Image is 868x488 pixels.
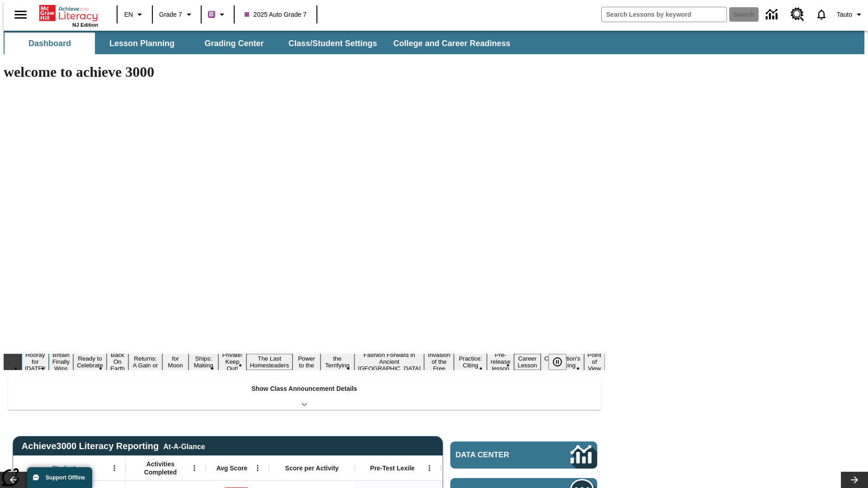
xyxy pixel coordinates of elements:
[188,461,201,475] button: Open Menu
[548,354,566,370] button: Pause
[251,384,357,394] p: Show Class Announcement Details
[131,460,190,476] span: Activities Completed
[4,33,519,54] div: SubNavbar
[49,350,74,373] button: Slide 2 Britain Finally Wins
[450,441,597,469] a: Data Center
[52,464,75,472] span: Student
[454,347,487,377] button: Slide 14 Mixed Practice: Citing Evidence
[487,350,514,373] button: Slide 15 Pre-release lesson
[27,467,92,488] button: Support Offline
[204,6,231,23] button: Boost Class color is purple. Change class color
[424,343,454,380] button: Slide 13 The Invasion of the Free CD
[22,441,205,451] span: Achieve3000 Literacy Reporting
[39,4,98,22] a: Home
[4,31,864,54] div: SubNavbar
[216,464,247,472] span: Avg Score
[159,10,182,19] span: Grade 7
[97,33,187,54] button: Lesson Planning
[4,7,132,15] body: Maximum 600 characters Press Escape to exit toolbar Press Alt + F10 to reach toolbar
[46,474,85,481] span: Support Offline
[218,350,246,373] button: Slide 8 Private! Keep Out!
[785,2,810,27] a: Resource Center, Will open in new tab
[108,461,121,475] button: Open Menu
[39,3,98,28] div: Home
[189,33,279,54] button: Grading Center
[292,347,320,377] button: Slide 10 Solar Power to the People
[370,464,415,472] span: Pre-Test Lexile
[7,1,34,28] button: Open side menu
[5,33,95,54] button: Dashboard
[246,354,293,370] button: Slide 9 The Last Homesteaders
[837,10,852,19] span: Tauto
[8,379,600,410] div: Show Class Announcement Details
[124,10,133,19] span: EN
[584,350,605,373] button: Slide 18 Point of View
[128,347,162,377] button: Slide 5 Free Returns: A Gain or a Drain?
[456,450,540,460] span: Data Center
[541,347,584,377] button: Slide 17 The Constitution's Balancing Act
[107,350,128,373] button: Slide 4 Back On Earth
[386,33,518,54] button: College and Career Readiness
[120,6,149,23] button: Language: EN, Select a language
[251,461,264,475] button: Open Menu
[163,441,205,451] div: At-A-Glance
[73,347,107,377] button: Slide 3 Get Ready to Celebrate Juneteenth!
[354,350,425,373] button: Slide 12 Fashion Forward in Ancient Rome
[602,7,726,22] input: search field
[281,33,384,54] button: Class/Student Settings
[423,461,436,475] button: Open Menu
[209,9,214,20] span: B
[245,10,307,19] span: 2025 Auto Grade 7
[810,3,833,26] a: Notifications
[156,6,198,23] button: Grade: Grade 7, Select a grade
[22,351,49,373] button: Slide 1 Hooray for Constitution Day!
[833,6,868,23] button: Profile/Settings
[285,464,339,472] span: Score per Activity
[72,22,98,28] span: NJ Edition
[321,347,354,377] button: Slide 11 Attack of the Terrifying Tomatoes
[548,354,576,370] div: Pause
[189,347,219,377] button: Slide 7 Cruise Ships: Making Waves
[841,472,868,488] button: Lesson carousel, Next
[162,347,188,377] button: Slide 6 Time for Moon Rules?
[514,354,541,370] button: Slide 16 Career Lesson
[4,64,605,80] h1: welcome to achieve 3000
[760,2,785,27] a: Data Center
